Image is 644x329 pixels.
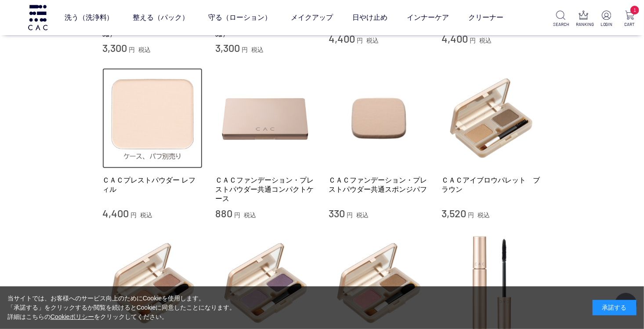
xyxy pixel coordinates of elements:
[622,21,637,28] p: CART
[599,11,614,28] a: LOGIN
[102,68,203,168] img: ＣＡＣプレストパウダー レフィル
[244,212,256,219] span: 税込
[329,175,429,194] a: ＣＡＣファンデーション・プレストパウダー共通スポンジパフ
[51,313,94,320] a: Cookieポリシー
[130,212,137,219] span: 円
[140,212,152,219] span: 税込
[576,11,591,28] a: RANKING
[356,212,369,219] span: 税込
[599,21,614,28] p: LOGIN
[478,212,490,219] span: 税込
[216,207,233,219] span: 880
[468,212,474,219] span: 円
[102,175,203,194] a: ＣＡＣプレストパウダー レフィル
[102,207,129,219] span: 4,400
[216,175,316,204] a: ＣＡＣファンデーション・プレストパウダー共通コンパクトケース
[65,5,114,30] a: 洗う（洗浄料）
[553,11,568,28] a: SEARCH
[353,5,388,30] a: 日やけ止め
[7,294,236,322] div: 当サイトでは、お客様へのサービス向上のためにCookieを使用します。 「承諾する」をクリックするか閲覧を続けるとCookieに同意したことになります。 詳細はこちらの をクリックしてください。
[234,212,240,219] span: 円
[329,207,345,219] span: 330
[442,68,542,168] img: ＣＡＣアイブロウパレット ブラウン
[138,46,151,53] span: 税込
[129,46,135,53] span: 円
[329,68,429,168] img: ＣＡＣファンデーション・プレストパウダー共通スポンジパフ
[630,6,639,15] span: 1
[442,175,542,194] a: ＣＡＣアイブロウパレット ブラウン
[347,212,353,219] span: 円
[469,5,504,30] a: クリーナー
[407,5,449,30] a: インナーケア
[442,207,467,219] span: 3,520
[27,5,49,30] img: logo
[593,300,637,315] div: 承諾する
[209,5,272,30] a: 守る（ローション）
[216,68,316,168] img: ＣＡＣファンデーション・プレストパウダー共通コンパクトケース
[553,21,568,28] p: SEARCH
[576,21,591,28] p: RANKING
[291,5,333,30] a: メイクアップ
[133,5,189,30] a: 整える（パック）
[622,11,637,28] a: 1 CART
[251,46,264,53] span: 税込
[242,46,248,53] span: 円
